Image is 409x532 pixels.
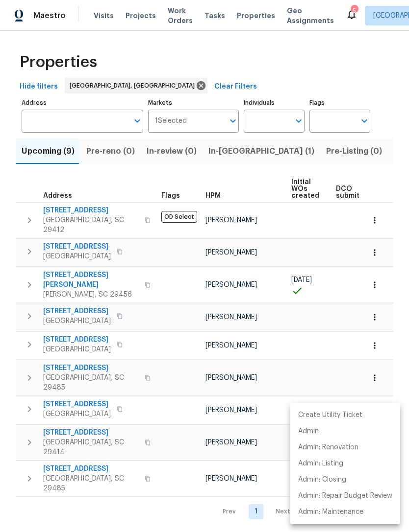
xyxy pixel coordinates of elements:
[298,475,346,485] p: Admin: Closing
[298,426,319,437] p: Admin
[298,442,358,453] p: Admin: Renovation
[298,491,392,501] p: Admin: Repair Budget Review
[298,459,343,469] p: Admin: Listing
[298,410,362,420] p: Create Utility Ticket
[298,507,363,517] p: Admin: Maintenance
